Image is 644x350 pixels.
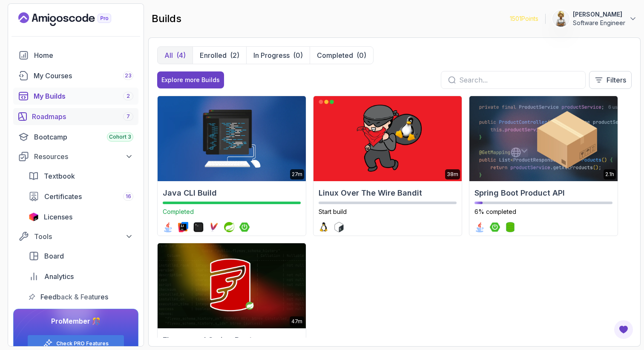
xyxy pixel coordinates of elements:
[469,96,618,236] a: Spring Boot Product API card2.1hSpring Boot Product API6% completedjava logospring-boot logosprin...
[200,50,227,60] p: Enrolled
[23,248,138,265] a: board
[552,10,637,27] button: user profile image[PERSON_NAME]Software Engineer
[44,171,75,181] span: Textbook
[317,50,353,60] p: Completed
[44,251,64,261] span: Board
[253,50,290,60] p: In Progress
[613,319,634,340] button: Open Feedback Button
[310,47,373,64] button: Completed(0)
[13,67,138,84] a: courses
[292,171,302,178] p: 27m
[176,50,186,60] div: (4)
[34,132,133,142] div: Bootcamp
[32,111,133,122] div: Roadmaps
[13,47,138,64] a: home
[23,288,138,305] a: feedback
[474,222,485,232] img: java logo
[553,11,569,27] img: user profile image
[319,222,329,232] img: linux logo
[607,75,626,85] p: Filters
[246,47,310,64] button: In Progress(0)
[589,71,632,89] button: Filters
[126,93,130,100] span: 2
[163,208,194,215] span: Completed
[334,222,344,232] img: bash logo
[459,75,578,85] input: Search...
[356,50,366,60] div: (0)
[44,212,72,222] span: Licenses
[13,229,138,244] button: Tools
[158,96,306,181] img: Java CLI Build card
[44,271,74,282] span: Analytics
[230,50,239,60] div: (2)
[291,318,302,325] p: 47m
[573,19,625,27] p: Software Engineer
[18,12,131,26] a: Landing page
[34,91,133,101] div: My Builds
[56,340,109,347] a: Check PRO Features
[447,171,458,178] p: 38m
[510,14,538,23] p: 1501 Points
[161,76,220,84] div: Explore more Builds
[239,222,250,232] img: spring-boot logo
[44,191,82,202] span: Certificates
[23,268,138,285] a: analytics
[163,334,301,346] h2: Flyway and Spring Boot
[109,134,131,140] span: Cohort 3
[293,50,303,60] div: (0)
[34,231,133,242] div: Tools
[29,213,39,221] img: jetbrains icon
[193,222,204,232] img: terminal logo
[505,222,515,232] img: spring-data-jpa logo
[163,222,173,232] img: java logo
[490,222,500,232] img: spring-boot logo
[158,47,193,64] button: All(4)
[319,187,457,199] h2: Linux Over The Wire Bandit
[126,193,131,200] span: 16
[158,243,306,328] img: Flyway and Spring Boot card
[13,128,138,145] a: bootcamp
[469,96,618,181] img: Spring Boot Product API card
[224,222,234,232] img: spring logo
[152,12,181,26] h2: builds
[178,222,188,232] img: intellij logo
[313,96,462,236] a: Linux Over The Wire Bandit card38mLinux Over The Wire BanditStart buildlinux logobash logo
[157,71,224,88] button: Explore more Builds
[126,113,130,120] span: 7
[34,151,133,162] div: Resources
[474,187,612,199] h2: Spring Boot Product API
[193,47,246,64] button: Enrolled(2)
[313,96,462,181] img: Linux Over The Wire Bandit card
[13,108,138,125] a: roadmaps
[23,168,138,185] a: textbook
[157,96,306,236] a: Java CLI Build card27mJava CLI BuildCompletedjava logointellij logoterminal logomaven logospring ...
[209,222,219,232] img: maven logo
[23,208,138,225] a: licenses
[34,71,133,81] div: My Courses
[164,50,173,60] p: All
[605,171,614,178] p: 2.1h
[319,208,347,215] span: Start build
[13,149,138,164] button: Resources
[163,187,301,199] h2: Java CLI Build
[573,10,625,19] p: [PERSON_NAME]
[34,50,133,60] div: Home
[13,88,138,105] a: builds
[23,188,138,205] a: certificates
[125,72,132,79] span: 23
[474,208,516,215] span: 6% completed
[40,292,108,302] span: Feedback & Features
